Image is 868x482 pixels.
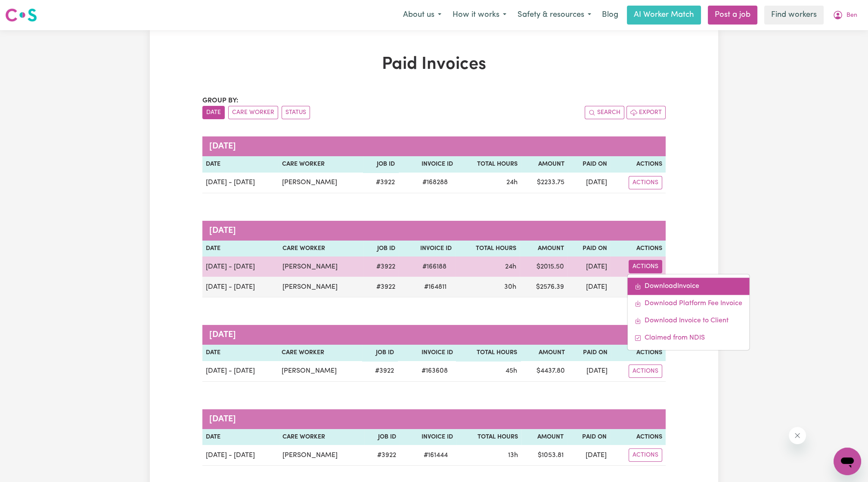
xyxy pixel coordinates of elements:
th: Paid On [568,156,611,173]
th: Actions [611,345,666,361]
th: Care Worker [279,429,364,445]
td: $ 2576.39 [520,277,567,297]
a: Download platform fee #166188 [627,295,749,312]
th: Job ID [364,429,400,445]
td: [DATE] - [DATE] [202,277,279,297]
td: [PERSON_NAME] [278,361,362,382]
th: Invoice ID [398,156,456,173]
td: $ 2233.75 [521,173,568,193]
button: Safety & resources [512,6,597,24]
th: Invoice ID [397,345,456,361]
th: Paid On [567,241,611,257]
div: Actions [627,274,750,351]
td: # 3922 [362,361,397,382]
th: Invoice ID [399,241,455,257]
th: Total Hours [456,429,521,445]
span: 13 hours [508,452,518,459]
th: Job ID [363,241,399,257]
td: # 3922 [363,173,398,193]
button: Actions [629,176,662,189]
h1: Paid Invoices [202,54,666,75]
td: [DATE] [567,445,610,466]
span: # 166188 [417,262,452,272]
button: Actions [629,260,662,273]
td: $ 1053.81 [521,445,567,466]
span: 24 hours [505,263,516,270]
td: # 3922 [363,277,399,297]
span: # 163608 [416,366,453,376]
button: sort invoices by paid status [282,106,310,119]
td: [PERSON_NAME] [279,256,364,277]
td: # 3922 [363,256,399,277]
th: Care Worker [279,241,364,257]
span: Need any help? [5,6,52,13]
caption: [DATE] [202,221,666,241]
button: sort invoices by care worker [228,106,278,119]
td: [PERSON_NAME] [279,173,363,193]
a: Blog [597,6,623,25]
a: Download invoice to CS #166188 [627,312,749,330]
td: [DATE] [568,173,611,193]
th: Invoice ID [400,429,456,445]
td: $ 2015.50 [520,256,567,277]
a: Mark invoice #166188 as claimed from NDIS [627,330,749,347]
button: sort invoices by date [202,106,225,119]
td: [PERSON_NAME] [279,277,364,297]
th: Actions [611,156,666,173]
td: [DATE] - [DATE] [202,256,279,277]
th: Amount [521,345,568,361]
td: [DATE] - [DATE] [202,445,279,466]
th: Care Worker [279,156,363,173]
caption: [DATE] [202,325,666,345]
th: Date [202,156,279,173]
td: [DATE] - [DATE] [202,361,278,382]
td: [PERSON_NAME] [279,445,364,466]
span: 45 hours [505,368,517,374]
button: Actions [629,365,662,378]
a: Find workers [764,6,824,25]
th: Job ID [362,345,397,361]
a: Post a job [708,6,757,25]
th: Total Hours [456,345,520,361]
th: Care Worker [278,345,362,361]
button: Search [585,106,624,119]
td: # 3922 [364,445,400,466]
span: Group by: [202,97,239,104]
button: About us [397,6,447,24]
span: # 168288 [417,177,453,188]
td: [DATE] [567,256,611,277]
a: Careseekers logo [5,5,37,25]
caption: [DATE] [202,409,666,429]
span: # 161444 [418,450,453,460]
th: Amount [521,429,567,445]
th: Date [202,429,279,445]
button: How it works [447,6,512,24]
th: Total Hours [456,156,521,173]
th: Actions [610,429,666,445]
button: Export [626,106,666,119]
th: Paid On [568,345,611,361]
a: AI Worker Match [627,6,701,25]
td: $ 4437.80 [521,361,568,382]
th: Date [202,241,279,257]
img: Careseekers logo [5,7,37,23]
th: Actions [611,241,666,257]
td: [DATE] [567,277,611,297]
th: Amount [521,156,568,173]
iframe: Button to launch messaging window [834,448,861,475]
span: 24 hours [506,179,518,186]
td: [DATE] - [DATE] [202,173,279,193]
th: Job ID [363,156,398,173]
th: Date [202,345,278,361]
iframe: Close message [789,427,806,444]
a: Download invoice #166188 [627,278,749,295]
span: 30 hours [504,284,516,290]
button: Actions [629,448,662,462]
caption: [DATE] [202,136,666,156]
span: Ben [846,11,857,20]
th: Amount [520,241,567,257]
span: # 164811 [419,282,452,292]
td: [DATE] [568,361,611,382]
th: Total Hours [455,241,520,257]
button: My Account [827,6,863,24]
